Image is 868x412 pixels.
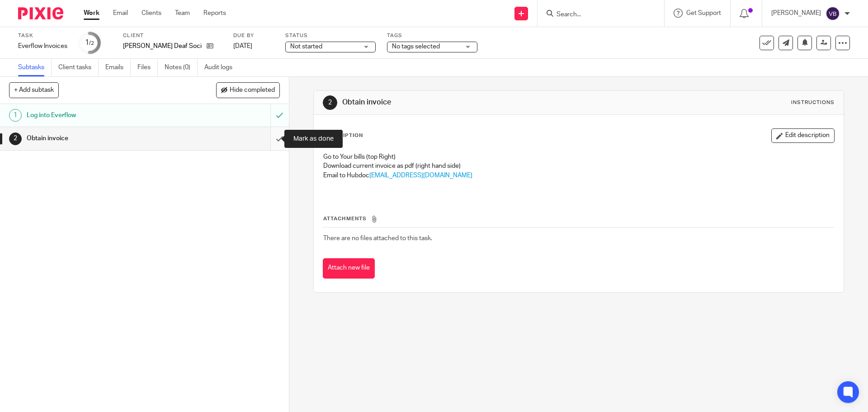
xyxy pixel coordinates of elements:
[285,32,376,39] label: Status
[323,161,834,170] p: Download current invoice as pdf (right hand side)
[686,10,721,16] span: Get Support
[230,87,275,94] span: Hide completed
[85,38,94,48] div: 1
[771,9,821,18] p: [PERSON_NAME]
[323,152,834,161] p: Go to Your bills (top Right)
[323,171,834,180] p: Email to Hubdoc
[175,9,190,18] a: Team
[556,11,637,19] input: Search
[105,59,131,76] a: Emails
[323,258,375,279] button: Attach new file
[123,42,202,51] p: [PERSON_NAME] Deaf Society
[18,59,52,76] a: Subtasks
[18,42,67,51] div: Everflow Invoices
[233,32,274,39] label: Due by
[216,82,280,98] button: Hide completed
[323,235,432,242] span: There are no files attached to this task.
[233,43,252,49] span: [DATE]
[9,82,59,98] button: + Add subtask
[791,99,835,106] div: Instructions
[9,109,22,122] div: 1
[342,98,598,107] h1: Obtain invoice
[204,59,239,76] a: Audit logs
[387,32,477,39] label: Tags
[203,9,226,18] a: Reports
[165,59,198,76] a: Notes (0)
[826,6,840,21] img: svg%3E
[84,9,99,18] a: Work
[290,43,322,50] span: Not started
[323,216,367,221] span: Attachments
[369,172,472,179] span: [EMAIL_ADDRESS][DOMAIN_NAME]
[323,132,363,139] p: Description
[137,59,158,76] a: Files
[18,32,67,39] label: Task
[89,41,94,46] small: /2
[27,109,183,122] h1: Log into Everflow
[9,133,22,145] div: 2
[123,32,222,39] label: Client
[18,7,63,19] img: Pixie
[323,95,337,110] div: 2
[142,9,161,18] a: Clients
[58,59,99,76] a: Client tasks
[113,9,128,18] a: Email
[392,43,440,50] span: No tags selected
[771,128,835,143] button: Edit description
[27,132,183,145] h1: Obtain invoice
